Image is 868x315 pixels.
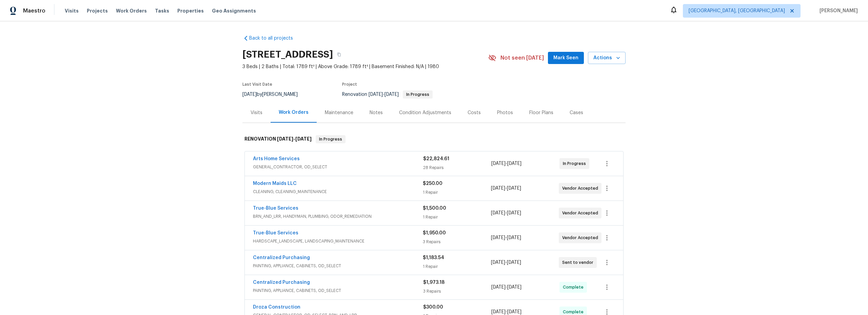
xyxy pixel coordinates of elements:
div: Costs [468,109,481,116]
span: [DATE] [507,161,521,166]
span: [DATE] [507,260,521,265]
a: True-Blue Services [253,206,298,211]
span: GENERAL_CONTRACTOR, OD_SELECT [253,164,423,170]
span: Sent to vendor [562,259,596,266]
div: 3 Repairs [423,288,491,295]
a: Modern Maids LLC [253,181,297,186]
span: - [491,160,521,167]
div: 1 Repair [423,263,491,270]
div: 1 Repair [423,189,491,196]
div: 28 Repairs [423,164,491,171]
span: Vendor Accepted [562,185,601,192]
div: Photos [497,109,513,116]
div: Visits [251,109,262,116]
h2: [STREET_ADDRESS] [242,51,333,58]
span: [DATE] [491,161,506,166]
span: - [277,136,312,141]
span: Tasks [155,8,169,13]
span: [DATE] [507,235,521,240]
span: [PERSON_NAME] [817,7,858,14]
button: Actions [588,52,626,64]
span: Renovation [342,92,433,97]
span: $250.00 [423,181,442,186]
span: PAINTING, APPLIANCE, CABINETS, OD_SELECT [253,262,423,269]
span: Maestro [23,7,45,14]
span: Visits [65,7,79,14]
span: Actions [593,54,620,62]
span: $22,824.61 [423,156,449,161]
div: Maintenance [325,109,353,116]
span: [GEOGRAPHIC_DATA], [GEOGRAPHIC_DATA] [689,7,785,14]
div: 1 Repair [423,214,491,220]
span: Vendor Accepted [562,210,601,216]
span: - [369,92,399,97]
a: True-Blue Services [253,231,298,235]
span: [DATE] [507,186,521,191]
span: - [491,259,521,266]
a: Droza Construction [253,305,300,310]
a: Back to all projects [242,35,308,42]
span: $1,950.00 [423,231,446,235]
span: [DATE] [507,211,521,215]
span: [DATE] [242,92,257,97]
span: [DATE] [369,92,383,97]
div: Floor Plans [529,109,553,116]
span: [DATE] [295,136,312,141]
span: Not seen [DATE] [500,55,544,61]
a: Arts Home Services [253,156,300,161]
span: Work Orders [116,7,147,14]
span: In Progress [403,92,432,97]
span: [DATE] [491,260,505,265]
span: Properties [177,7,204,14]
span: [DATE] [384,92,399,97]
div: by [PERSON_NAME] [242,90,306,99]
span: PAINTING, APPLIANCE, CABINETS, OD_SELECT [253,287,423,294]
span: [DATE] [507,285,521,290]
span: [DATE] [507,310,521,314]
button: Mark Seen [548,52,584,64]
a: Centralized Purchasing [253,280,310,285]
span: [DATE] [491,211,505,215]
span: - [491,210,521,216]
div: RENOVATION [DATE]-[DATE]In Progress [242,128,626,150]
span: BRN_AND_LRR, HANDYMAN, PLUMBING, ODOR_REMEDIATION [253,213,423,220]
span: $1,500.00 [423,206,446,211]
span: [DATE] [491,186,505,191]
span: Vendor Accepted [562,234,601,241]
span: Geo Assignments [212,7,256,14]
span: - [491,185,521,192]
span: Mark Seen [553,54,578,62]
span: Project [342,82,357,86]
div: 3 Repairs [423,238,491,245]
span: 3 Beds | 2 Baths | Total: 1789 ft² | Above Grade: 1789 ft² | Basement Finished: N/A | 1980 [242,63,488,70]
span: [DATE] [491,235,505,240]
div: Condition Adjustments [399,109,451,116]
span: $300.00 [423,305,443,310]
span: [DATE] [491,285,506,290]
span: HARDSCAPE_LANDSCAPE, LANDSCAPING_MAINTENANCE [253,238,423,245]
span: $1,183.54 [423,255,444,260]
span: [DATE] [491,310,506,314]
span: CLEANING, CLEANING_MAINTENANCE [253,188,423,195]
span: [DATE] [277,136,293,141]
span: - [491,234,521,241]
div: Notes [370,109,383,116]
span: $1,973.18 [423,280,445,285]
span: In Progress [316,136,345,143]
span: Last Visit Date [242,82,272,86]
div: Work Orders [279,109,309,116]
span: In Progress [563,160,589,167]
span: Complete [563,284,586,291]
a: Centralized Purchasing [253,255,310,260]
span: - [491,284,521,291]
div: Cases [570,109,583,116]
h6: RENOVATION [244,135,312,143]
span: Projects [87,7,108,14]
